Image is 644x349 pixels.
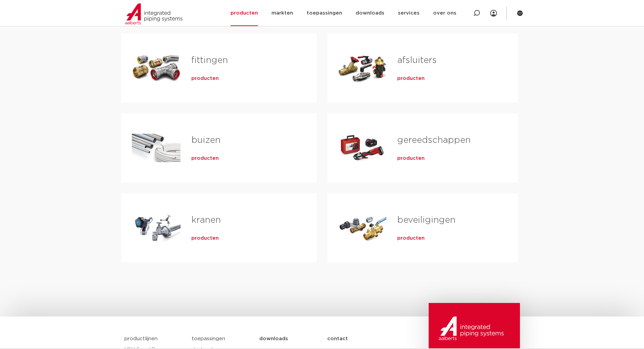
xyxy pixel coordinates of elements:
a: buizen [191,136,220,145]
a: gereedschappen [397,136,471,145]
a: kranen [191,216,221,224]
a: contact [327,330,395,347]
a: fittingen [191,56,228,65]
a: toepassingen [192,336,225,341]
a: producten [191,75,219,82]
a: producten [397,75,425,82]
a: afsluiters [397,56,437,65]
a: producten [397,235,425,242]
a: downloads [259,330,327,347]
a: producten [397,155,425,162]
a: producten [191,155,219,162]
a: producten [191,235,219,242]
a: beveiligingen [397,216,455,224]
a: productlijnen [124,336,158,341]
